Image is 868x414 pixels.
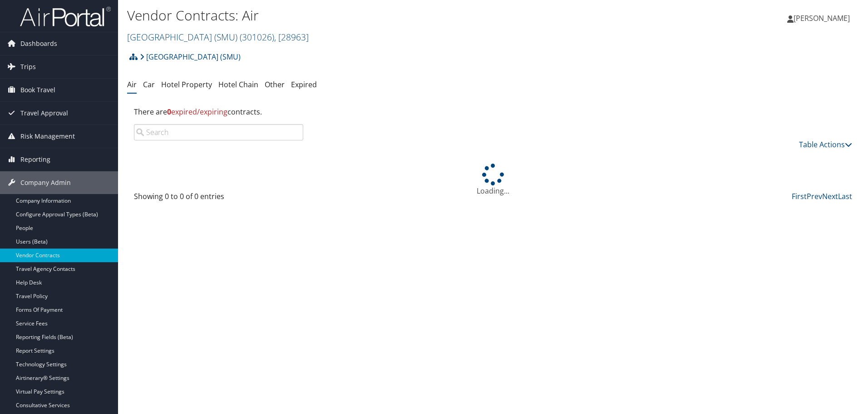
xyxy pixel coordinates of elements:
a: Prev [807,191,822,201]
a: [GEOGRAPHIC_DATA] (SMU) [140,48,241,66]
a: Car [143,80,155,90]
span: [PERSON_NAME] [794,13,850,23]
a: Table Actions [799,140,852,150]
span: Trips [20,55,36,78]
a: [PERSON_NAME] [787,5,859,32]
span: Travel Approval [20,102,68,125]
span: Book Travel [20,79,55,101]
span: ( 301026 ) [240,31,274,43]
a: Expired [291,80,317,90]
a: First [792,191,807,201]
div: Loading... [127,164,859,196]
strong: 0 [167,107,171,117]
a: Air [127,80,137,90]
h1: Vendor Contracts: Air [127,6,615,25]
span: Reporting [20,148,50,171]
div: Showing 0 to 0 of 0 entries [134,191,303,206]
span: expired/expiring [167,107,227,117]
a: Hotel Chain [218,80,258,90]
div: There are contracts. [127,100,859,124]
span: Dashboards [20,32,57,55]
span: , [ 28963 ] [274,31,309,43]
a: Last [838,191,852,201]
a: Hotel Property [161,80,212,90]
img: airportal-logo.png [20,6,111,27]
span: Company Admin [20,171,71,194]
a: [GEOGRAPHIC_DATA] (SMU) [127,31,309,43]
input: Search [134,124,303,140]
a: Next [822,191,838,201]
span: Risk Management [20,125,75,148]
a: Other [265,80,285,90]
